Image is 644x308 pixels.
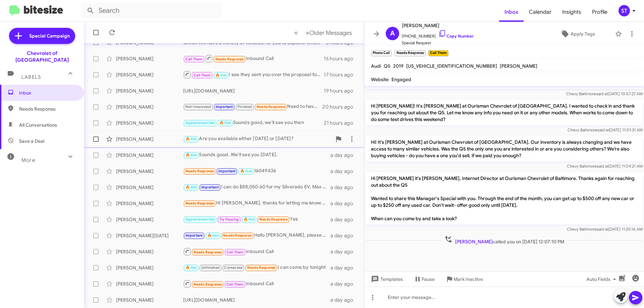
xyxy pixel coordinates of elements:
[330,200,359,207] div: a day ago
[183,103,322,111] div: Need to have sunroof sorry
[370,273,403,285] span: Templates
[185,57,203,61] span: Call Them
[185,233,203,238] span: Important
[402,40,474,46] span: Special Request
[324,120,359,126] div: 21 hours ago
[116,232,183,239] div: [PERSON_NAME][DATE]
[567,227,643,232] span: Chevy Baltimore [DATE] 11:20:16 AM
[183,135,332,143] div: Are you available either [DATE] or [DATE]?
[402,21,474,29] span: [PERSON_NAME]
[116,297,183,303] div: [PERSON_NAME]
[330,232,359,239] div: a day ago
[116,152,183,159] div: [PERSON_NAME]
[294,28,298,37] span: «
[259,217,288,222] span: Needs Response
[406,63,497,69] span: [US_VEHICLE_IDENTIFICATION_NUMBER]
[324,55,359,62] div: 16 hours ago
[596,91,608,96] span: said at
[499,2,524,22] span: Inbox
[201,265,220,270] span: Unfinished
[185,121,215,125] span: Appointment Set
[116,216,183,223] div: [PERSON_NAME]
[524,2,557,22] a: Calendar
[568,127,643,132] span: Chevy Baltimore [DATE] 11:01:31 AM
[257,105,285,109] span: Needs Response
[453,273,483,285] span: Mark Inactive
[302,26,356,40] button: Next
[244,217,255,222] span: 🔥 Hot
[183,54,324,63] div: Inbound Call
[201,185,219,189] span: Important
[215,57,244,61] span: Needs Response
[371,50,392,56] small: Phone Call
[116,71,183,78] div: [PERSON_NAME]
[216,105,233,109] span: Important
[597,227,608,232] span: said at
[442,235,567,245] span: called you on [DATE] 12:07:10 PM
[371,76,389,82] span: Website
[226,282,244,287] span: Call Them
[218,169,236,173] span: Important
[440,273,488,285] button: Mark Inactive
[597,127,609,132] span: said at
[183,215,330,223] div: Yes
[581,273,624,285] button: Auto Fields
[194,250,222,254] span: Needs Response
[194,282,222,287] span: Needs Response
[597,164,608,169] span: said at
[543,28,612,40] button: Apply Tags
[613,5,637,16] button: ST
[116,200,183,207] div: [PERSON_NAME]
[183,280,330,288] div: Inbound Call
[183,232,330,239] div: Hello [PERSON_NAME], please give me an out the door price and I may be able to get there [DATE] m...
[309,29,352,37] span: Older Messages
[185,217,215,222] span: Appointment Set
[247,265,276,270] span: Needs Response
[19,89,76,96] span: Inbox
[183,264,330,271] div: I can come by tonight
[21,157,35,163] span: More
[224,265,243,270] span: Contacted
[391,76,411,82] span: Engaged
[81,3,222,19] input: Search
[428,50,448,56] small: Call Them
[183,151,330,159] div: Sounds good. We'll see you [DATE].
[566,91,643,96] span: Chevy Baltimore [DATE] 10:57:27 AM
[330,281,359,287] div: a day ago
[500,63,537,69] span: [PERSON_NAME]
[330,297,359,303] div: a day ago
[394,50,425,56] small: Needs Response
[371,63,381,69] span: Audi
[9,28,75,44] a: Special Campaign
[116,248,183,255] div: [PERSON_NAME]
[219,121,231,125] span: 🔥 Hot
[116,87,183,94] div: [PERSON_NAME]
[557,2,587,22] a: Insights
[422,273,435,285] span: Pause
[116,55,183,62] div: [PERSON_NAME]
[207,233,219,238] span: 🔥 Hot
[185,185,197,189] span: 🔥 Hot
[116,281,183,287] div: [PERSON_NAME]
[194,73,211,77] span: Call Them
[215,73,227,77] span: 🔥 Hot
[19,122,57,128] span: All Conversations
[183,199,330,207] div: Hi [PERSON_NAME], thanks for letting me know about this special. What does it mean when you say "...
[116,184,183,191] div: [PERSON_NAME]
[185,169,214,173] span: Needs Response
[330,264,359,271] div: a day ago
[330,168,359,175] div: a day ago
[185,153,197,157] span: 🔥 Hot
[185,105,211,109] span: Not-Interested
[21,74,41,80] span: Labels
[240,169,252,173] span: 🔥 Hot
[408,273,440,285] button: Pause
[322,104,359,110] div: 20 hours ago
[185,265,197,270] span: 🔥 Hot
[183,70,324,79] div: I see they sent you over the proposal for the 2025 Trax. Did you have any additional questions or...
[587,2,613,22] a: Profile
[330,216,359,223] div: a day ago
